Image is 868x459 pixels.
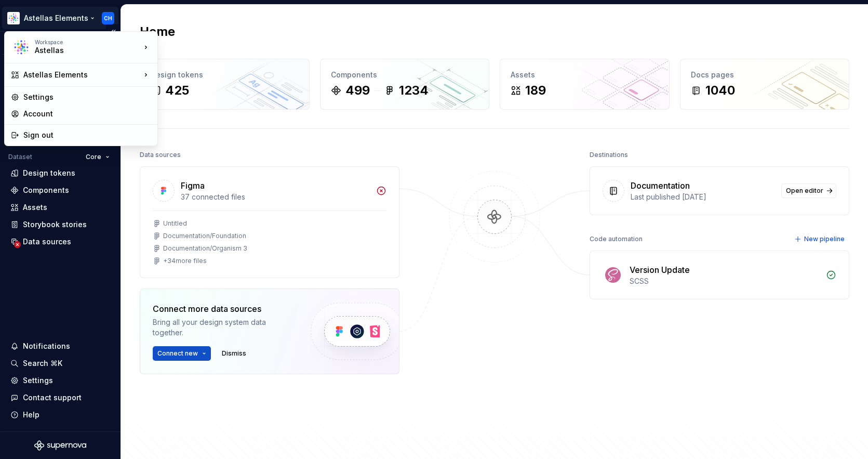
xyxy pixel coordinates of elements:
div: Astellas Elements [23,70,141,80]
div: Workspace [35,39,141,45]
div: Account [23,109,151,119]
div: Astellas [35,45,123,56]
img: b2369ad3-f38c-46c1-b2a2-f2452fdbdcd2.png [12,38,31,57]
div: Settings [23,92,151,102]
div: Sign out [23,130,151,140]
